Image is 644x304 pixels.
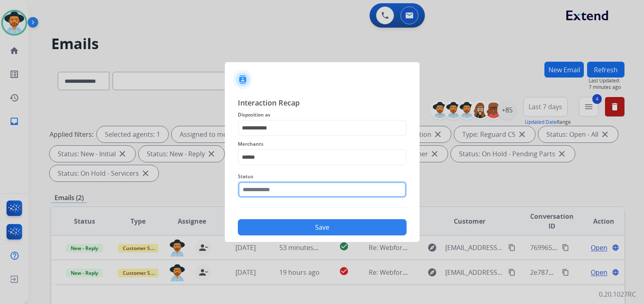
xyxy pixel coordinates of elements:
[238,97,407,110] span: Interaction Recap
[238,219,407,235] button: Save
[238,110,407,120] span: Disposition as
[233,70,252,89] img: contactIcon
[238,207,407,208] img: contact-recap-line.svg
[238,139,407,149] span: Merchants
[238,172,407,181] span: Status
[599,289,636,299] p: 0.20.1027RC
